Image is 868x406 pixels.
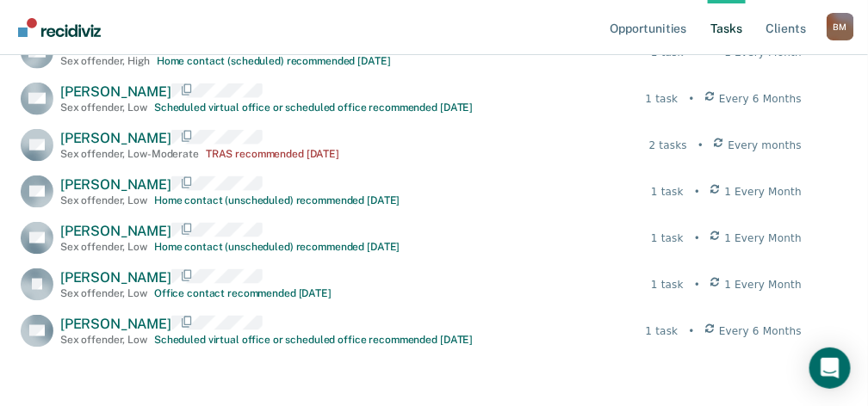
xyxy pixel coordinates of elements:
[60,130,171,146] span: [PERSON_NAME]
[649,138,687,153] div: 2 tasks
[651,231,684,246] div: 1 task
[60,316,171,332] span: [PERSON_NAME]
[18,18,101,37] img: Recidiviz
[694,184,700,200] div: •
[827,13,854,40] button: Profile dropdown button
[60,55,150,67] div: Sex offender , High
[60,334,147,346] div: Sex offender , Low
[725,277,803,292] span: 1 Every Month
[651,277,684,292] div: 1 task
[646,91,679,107] div: 1 task
[60,223,171,239] span: [PERSON_NAME]
[60,194,147,206] div: Sex offender , Low
[60,241,147,253] div: Sex offender , Low
[725,184,803,200] span: 1 Every Month
[154,101,473,114] div: Scheduled virtual office or scheduled office recommended [DATE]
[809,348,851,389] div: Open Intercom Messenger
[154,194,400,206] div: Home contact (unscheduled) recommended [DATE]
[154,334,473,346] div: Scheduled virtual office or scheduled office recommended [DATE]
[827,13,854,40] div: B M
[651,184,684,200] div: 1 task
[60,83,171,100] span: [PERSON_NAME]
[694,231,700,246] div: •
[60,287,147,299] div: Sex offender , Low
[157,55,391,67] div: Home contact (scheduled) recommended [DATE]
[206,148,339,160] div: TRAS recommended [DATE]
[689,91,695,107] div: •
[60,148,199,160] div: Sex offender , Low-Moderate
[60,176,171,193] span: [PERSON_NAME]
[697,138,704,153] div: •
[725,231,803,246] span: 1 Every Month
[154,241,400,253] div: Home contact (unscheduled) recommended [DATE]
[689,323,695,339] div: •
[154,287,332,299] div: Office contact recommended [DATE]
[60,269,171,286] span: [PERSON_NAME]
[694,277,700,292] div: •
[719,91,802,107] span: Every 6 Months
[646,323,679,339] div: 1 task
[728,138,803,153] span: Every months
[60,101,147,114] div: Sex offender , Low
[719,323,802,339] span: Every 6 Months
